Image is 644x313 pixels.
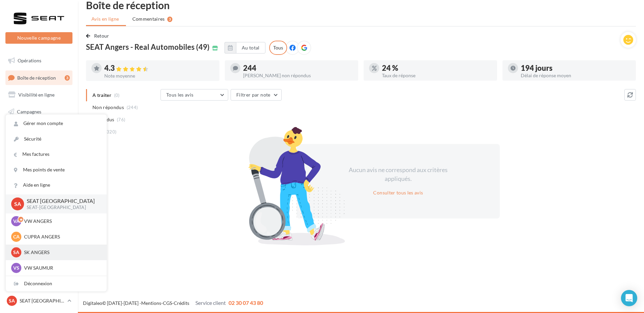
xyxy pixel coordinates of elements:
p: VW ANGERS [24,218,99,225]
span: Service client [195,299,226,306]
p: CUPRA ANGERS [24,233,99,240]
span: Commentaires [132,16,165,22]
span: Opérations [18,58,41,63]
span: © [DATE]-[DATE] - - - [83,300,263,306]
a: Gérer mon compte [6,116,107,131]
button: Au total [224,42,265,54]
a: Visibilité en ligne [4,88,74,102]
span: SA [14,200,21,208]
a: Médiathèque [4,138,74,152]
button: Tous les avis [160,89,228,101]
span: SA [9,297,15,304]
a: Contacts [4,122,74,136]
a: Mentions [141,300,161,306]
div: [PERSON_NAME] non répondus [243,73,353,78]
div: 24 % [382,64,492,72]
span: SA [13,249,19,256]
div: 244 [243,64,353,72]
div: Note moyenne [104,74,214,78]
span: 02 30 07 43 80 [229,299,263,306]
p: SK ANGERS [24,249,99,256]
button: Consulter tous les avis [370,189,426,197]
span: (76) [117,117,125,122]
span: Non répondus [92,104,124,111]
div: Taux de réponse [382,73,492,78]
div: 4.3 [104,64,214,72]
a: Digitaleo [83,300,102,306]
span: Visibilité en ligne [18,92,55,98]
div: Déconnexion [6,276,107,291]
a: Campagnes DataOnDemand [4,194,74,214]
button: Retour [86,32,112,40]
a: Campagnes [4,105,74,119]
div: 3 [65,75,70,81]
a: SA SEAT [GEOGRAPHIC_DATA] [5,294,72,307]
a: Mes points de vente [6,162,107,178]
a: Boîte de réception3 [4,70,74,85]
a: Crédits [174,300,189,306]
span: (320) [105,129,117,134]
span: Tous les avis [166,92,194,98]
p: VW SAUMUR [24,265,99,271]
div: 194 jours [521,64,630,72]
a: Aide en ligne [6,178,107,193]
p: SEAT [GEOGRAPHIC_DATA] [20,297,65,304]
a: Opérations [4,54,74,68]
div: Délai de réponse moyen [521,73,630,78]
span: (244) [127,105,138,110]
div: 3 [167,17,172,22]
button: Filtrer par note [231,89,282,101]
span: VS [13,265,19,271]
a: PLV et print personnalisable [4,172,74,192]
a: CGS [163,300,172,306]
a: Calendrier [4,155,74,169]
p: SEAT-[GEOGRAPHIC_DATA] [27,205,96,211]
span: SEAT Angers - Real Automobiles (49) [86,43,210,51]
span: Retour [94,33,109,39]
span: VA [13,218,20,225]
div: Open Intercom Messenger [621,290,637,306]
div: Tous [269,41,287,55]
button: Nouvelle campagne [5,32,72,44]
button: Au total [236,42,265,54]
span: Campagnes [17,109,41,114]
a: Sécurité [6,131,107,147]
span: Boîte de réception [17,75,56,80]
span: CA [13,233,20,240]
p: SEAT [GEOGRAPHIC_DATA] [27,197,96,205]
div: Aucun avis ne correspond aux critères appliqués. [340,166,456,183]
a: Mes factures [6,147,107,162]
